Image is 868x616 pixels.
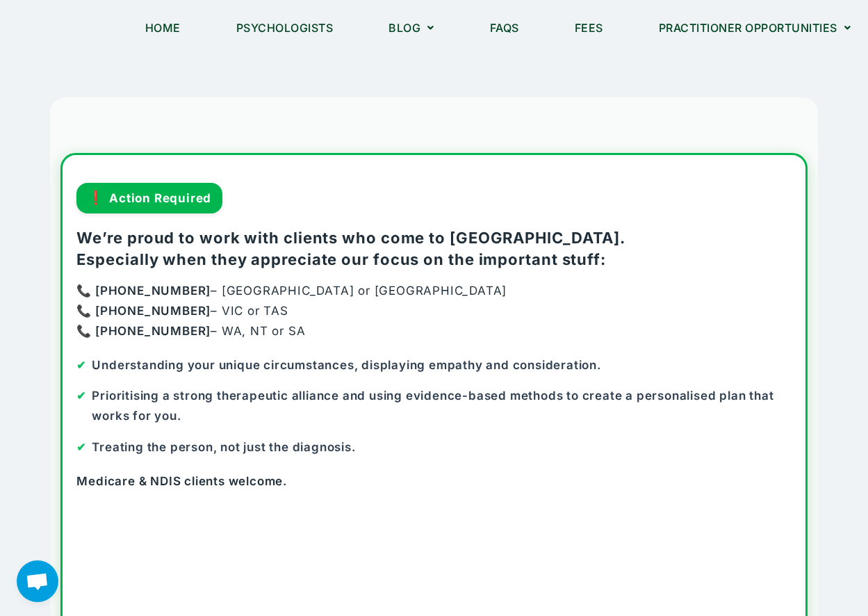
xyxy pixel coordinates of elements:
a: Home [128,12,198,44]
h3: We’re proud to work with clients who come to [GEOGRAPHIC_DATA]. Especially when they appreciate o... [76,227,791,270]
p: – [GEOGRAPHIC_DATA] or [GEOGRAPHIC_DATA] – VIC or TAS – WA, NT or SA [76,281,791,341]
strong: Understanding your unique circumstances, displaying empathy and consideration. [92,358,600,372]
strong: Treating the person, not just the diagnosis. [92,440,355,454]
strong: Medicare & NDIS clients welcome. [76,474,287,488]
a: Blog [371,12,452,44]
a: Open chat [17,560,58,602]
strong: 📞 [PHONE_NUMBER] [76,324,211,338]
strong: 📞 [PHONE_NUMBER] [76,304,211,318]
strong: Prioritising a strong therapeutic alliance and using evidence-based methods to create a personali... [92,389,773,423]
a: Fees [557,12,621,44]
a: FAQs [473,12,537,44]
strong: 📞 [PHONE_NUMBER] [76,284,211,298]
a: Psychologists [219,12,351,44]
div: Action Required [76,183,222,213]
